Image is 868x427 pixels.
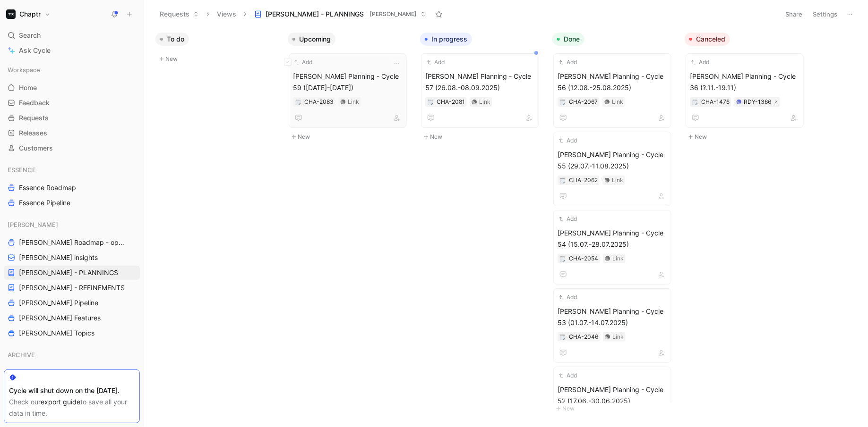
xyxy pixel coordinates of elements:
span: [PERSON_NAME] - REFINEMENTS [19,283,125,293]
button: 🗒️ [427,99,434,105]
a: [PERSON_NAME] Pipeline [4,296,140,310]
div: CanceledNew [681,28,813,147]
div: CHA-2083 [304,97,334,107]
span: Canceled [696,34,725,44]
div: CHA-2067 [569,97,598,107]
div: CHA-2054 [569,254,598,263]
span: In progress [431,34,467,44]
button: New [420,131,545,142]
a: Add[PERSON_NAME] Planning - Cycle 53 (01.07.-14.07.2025)Link [553,288,671,363]
button: In progress [420,33,472,46]
a: Customers [4,141,140,155]
span: [PERSON_NAME] [370,9,417,19]
a: Home [4,81,140,95]
div: [PERSON_NAME] [4,218,140,232]
div: 🗒️ [559,334,566,340]
img: Chaptr [6,9,16,19]
div: Link [612,97,623,107]
div: CHA-2062 [569,176,598,185]
span: Feedback [19,98,50,108]
a: Add[PERSON_NAME] Planning - Cycle 36 (?.11.-19.11)RDY-1366 [686,53,804,128]
a: [PERSON_NAME] - PLANNINGS [4,266,140,280]
button: ChaptrChaptr [4,8,53,21]
span: Essence Pipeline [19,198,70,208]
span: Done [564,34,580,44]
button: New [552,403,677,414]
button: Views [213,7,241,21]
a: Requests [4,111,140,125]
button: To do [155,33,189,46]
button: 🗒️ [692,99,698,105]
a: Feedback [4,96,140,110]
a: [PERSON_NAME] Features [4,311,140,325]
div: ESSENCE [4,163,140,177]
button: 🗒️ [559,177,566,184]
span: [PERSON_NAME] Planning - Cycle 59 ([DATE]-[DATE]) [293,71,403,93]
h1: Chaptr [19,10,41,18]
button: Upcoming [288,33,335,46]
span: [PERSON_NAME] Planning - Cycle 57 (26.08.-08.09.2025) [425,71,535,93]
div: Workspace [4,63,140,77]
span: [PERSON_NAME] Planning - Cycle 53 (01.07.-14.07.2025) [558,306,667,328]
img: 🗒️ [560,178,566,184]
a: Add[PERSON_NAME] Planning - Cycle 59 ([DATE]-[DATE])Link [289,53,407,128]
button: Add [690,58,711,67]
a: Releases [4,126,140,140]
div: ARCHIVE [4,348,140,365]
img: 🗒️ [692,100,698,105]
a: Essence Pipeline [4,196,140,210]
div: Search [4,28,140,42]
button: 🗒️ [295,99,301,105]
a: [PERSON_NAME] Roadmap - open items [4,235,140,250]
span: [PERSON_NAME] Topics [19,328,95,338]
div: Link [348,97,359,107]
div: Link [479,97,490,107]
a: Add[PERSON_NAME] Planning - Cycle 56 (12.08.-25.08.2025)Link [553,53,671,128]
div: NOA [4,366,140,383]
button: Add [558,371,578,380]
span: Search [19,30,41,41]
div: To doNew [152,28,284,69]
button: 🗒️ [559,99,566,105]
button: Requests [155,7,203,21]
span: To do [167,34,184,44]
a: Add[PERSON_NAME] Planning - Cycle 57 (26.08.-08.09.2025)Link [421,53,539,128]
span: Workspace [8,65,40,75]
div: In progressNew [416,28,549,147]
button: Add [425,58,446,67]
span: [PERSON_NAME] Roadmap - open items [19,238,128,247]
span: [PERSON_NAME] Planning - Cycle 54 (15.07.-28.07.2025) [558,227,667,250]
a: Add[PERSON_NAME] Planning - Cycle 54 (15.07.-28.07.2025)Link [553,210,671,285]
span: [PERSON_NAME] Planning - Cycle 36 (?.11.-19.11) [690,71,799,93]
span: ARCHIVE [8,350,35,360]
div: Check our to save all your data in time. [9,396,135,419]
div: CHA-2081 [437,97,465,107]
button: New [685,131,809,142]
img: 🗒️ [295,100,301,105]
span: ESSENCE [8,165,36,175]
button: 🗒️ [559,255,566,262]
span: [PERSON_NAME] Planning - Cycle 55 (29.07.-11.08.2025) [558,149,667,172]
div: NOA [4,366,140,380]
a: [PERSON_NAME] insights [4,251,140,265]
span: [PERSON_NAME] Planning - Cycle 52 (17.06.-30.06.2025) [558,384,667,407]
span: Requests [19,113,49,123]
div: Cycle will shut down on the [DATE]. [9,385,135,396]
span: Releases [19,128,47,138]
a: Add[PERSON_NAME] Planning - Cycle 55 (29.07.-11.08.2025)Link [553,132,671,206]
span: [PERSON_NAME] Planning - Cycle 56 (12.08.-25.08.2025) [558,71,667,93]
span: [PERSON_NAME] - PLANNINGS [19,268,118,277]
button: Done [552,33,584,46]
div: CHA-2046 [569,332,598,342]
button: Add [558,58,578,67]
div: Link [612,254,624,263]
img: 🗒️ [560,256,566,262]
a: [PERSON_NAME] Topics [4,326,140,340]
span: [PERSON_NAME] Features [19,313,101,323]
button: Share [781,8,807,21]
button: Canceled [685,33,730,46]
